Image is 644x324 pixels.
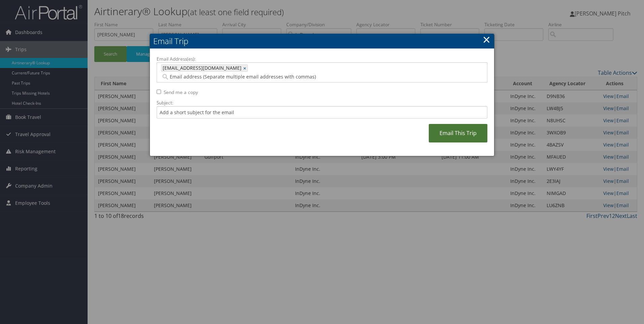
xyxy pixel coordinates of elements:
a: × [483,33,490,46]
a: × [243,65,248,71]
a: Email This Trip [429,124,487,142]
label: Email Address(es): [157,56,487,62]
h2: Email Trip [150,34,494,48]
label: Subject: [157,99,487,106]
label: Send me a copy [164,89,198,96]
span: [EMAIL_ADDRESS][DOMAIN_NAME] [161,65,241,71]
input: Add a short subject for the email [157,106,487,119]
input: Email address (Separate multiple email addresses with commas) [161,73,423,80]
